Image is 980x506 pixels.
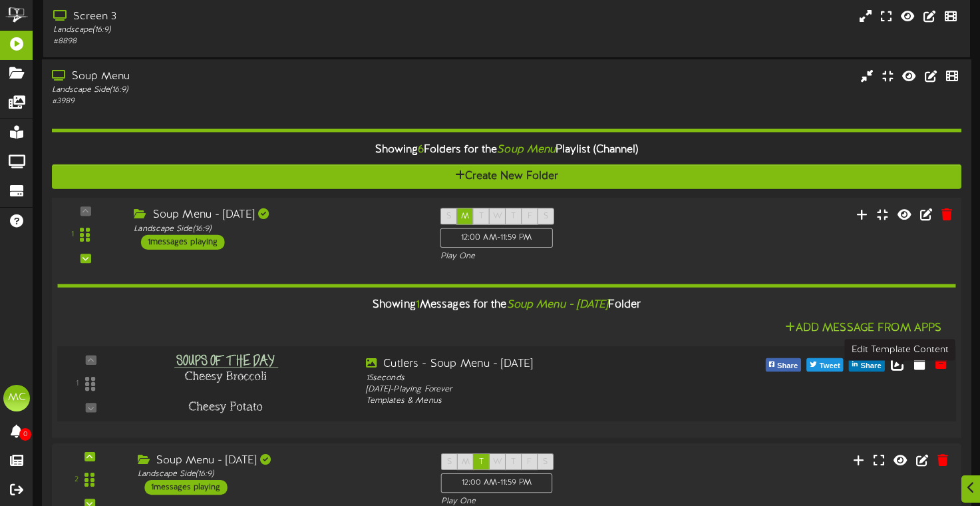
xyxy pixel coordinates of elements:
button: Create New Folder [52,164,961,189]
div: 12:00 AM - 11:59 PM [441,473,553,493]
div: 15 seconds [366,372,724,384]
span: F [527,457,532,467]
button: Share [765,358,801,372]
span: M [462,457,470,467]
div: Play One [440,251,650,262]
div: Landscape Side ( 16:9 ) [52,85,419,96]
span: T [479,212,484,221]
div: Landscape Side ( 16:9 ) [138,469,421,480]
button: Add Message From Apps [781,320,945,336]
span: S [544,212,548,221]
div: 12:00 AM - 11:59 PM [440,228,553,248]
div: Screen 3 [53,9,419,25]
span: Share [774,359,800,374]
div: Soup Menu - [DATE] [134,208,420,223]
i: Soup Menu - [DATE] [507,299,609,311]
span: W [493,457,502,467]
img: 50613798-14d5-46a2-b87b-07f14e28f5cd.png [174,350,278,417]
div: Showing Folders for the Playlist (Channel) [42,136,971,164]
div: # 8898 [53,36,419,47]
div: Cutlers - Soup Menu - [DATE] [366,356,724,372]
i: Soup Menu [497,144,555,156]
span: 1 [416,299,420,311]
span: F [528,212,532,221]
div: Showing Messages for the Folder [47,291,966,320]
span: T [511,457,516,467]
div: 1 messages playing [141,234,225,249]
span: 6 [418,144,424,156]
button: Share [849,358,885,372]
div: 1 messages playing [144,480,227,495]
div: # 3989 [52,96,419,107]
div: Soup Menu [52,69,419,85]
span: S [447,457,452,467]
span: Tweet [817,359,843,374]
div: [DATE] - Playing Forever [366,383,724,395]
span: Share [858,359,884,374]
span: T [479,457,484,467]
span: T [511,212,516,221]
div: Soup Menu - [DATE] [138,453,421,469]
span: 0 [19,428,31,441]
span: M [461,212,469,221]
span: S [446,212,451,221]
div: Landscape Side ( 16:9 ) [134,223,420,234]
span: S [543,457,548,467]
div: Landscape ( 16:9 ) [53,25,419,36]
button: Tweet [806,358,843,372]
div: Templates & Menus [366,395,724,407]
div: MC [3,385,30,411]
span: W [493,212,502,221]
